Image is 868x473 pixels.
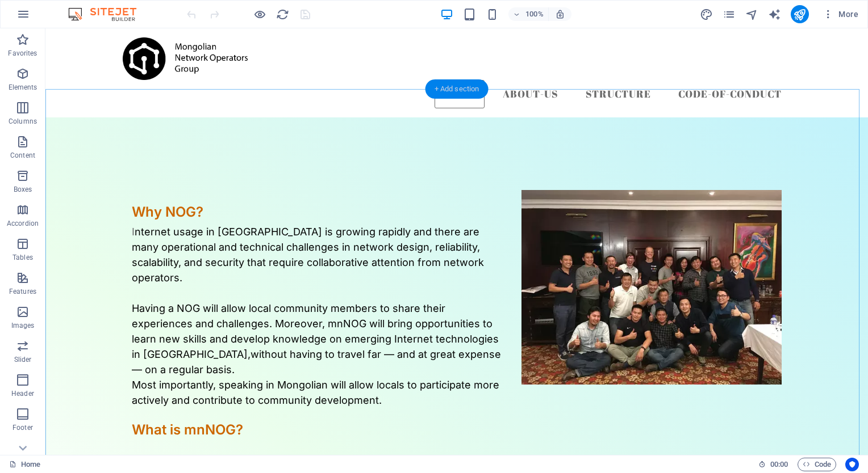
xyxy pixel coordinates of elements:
div: + Add section [425,79,489,99]
button: design [700,7,713,21]
button: text_generator [768,7,782,21]
i: AI Writer [768,8,781,21]
a: Click to cancel selection. Double-click to open Pages [9,458,40,471]
p: Features [9,287,36,296]
i: Reload page [276,8,289,21]
h6: Session time [758,458,788,471]
i: Design (Ctrl+Alt+Y) [700,8,713,21]
p: Footer [12,423,33,432]
button: Code [798,458,836,471]
button: More [818,5,863,23]
p: Boxes [14,185,32,194]
img: Editor Logo [65,7,151,21]
button: 100% [508,7,549,21]
button: reload [276,7,289,21]
i: Navigator [745,8,758,21]
button: navigator [745,7,759,21]
p: Elements [9,83,37,92]
i: Pages (Ctrl+Alt+S) [723,8,736,21]
p: Images [11,321,35,330]
i: Publish [793,8,806,21]
span: 00 00 [770,458,788,471]
span: : [778,460,780,468]
p: Columns [9,117,37,126]
p: Header [11,389,34,398]
h6: 100% [525,7,544,21]
p: Content [10,151,35,160]
i: On resize automatically adjust zoom level to fit chosen device. [555,9,565,19]
button: Usercentrics [845,458,859,471]
span: Code [803,458,831,471]
p: Slider [14,355,32,364]
button: Click here to leave preview mode and continue editing [253,7,266,21]
p: Accordion [7,219,39,228]
button: pages [723,7,736,21]
span: More [823,9,858,20]
button: publish [791,5,809,23]
p: Tables [12,253,33,262]
p: Favorites [8,49,37,58]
